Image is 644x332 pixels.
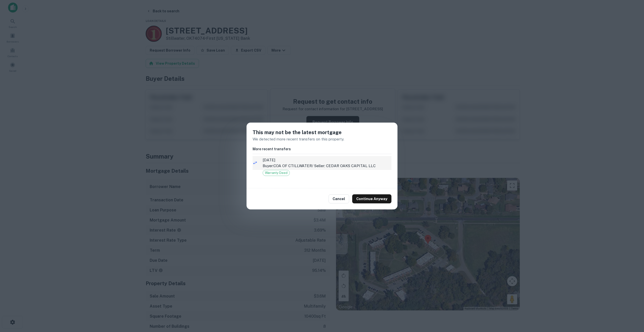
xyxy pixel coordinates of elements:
p: We detected more recent transfers on this property. [253,136,391,142]
button: Continue Anyway [352,194,391,203]
button: Cancel [329,194,349,203]
h6: More recent transfers [253,146,391,152]
h5: This may not be the latest mortgage [253,129,391,136]
p: Buyer: COA OF CTILLWATER / Seller: CEDAR OAKS CAPITAL LLC [263,163,391,169]
span: [DATE] [263,157,391,163]
span: Warranty Deed [263,170,290,175]
div: Warranty Deed [263,170,290,176]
